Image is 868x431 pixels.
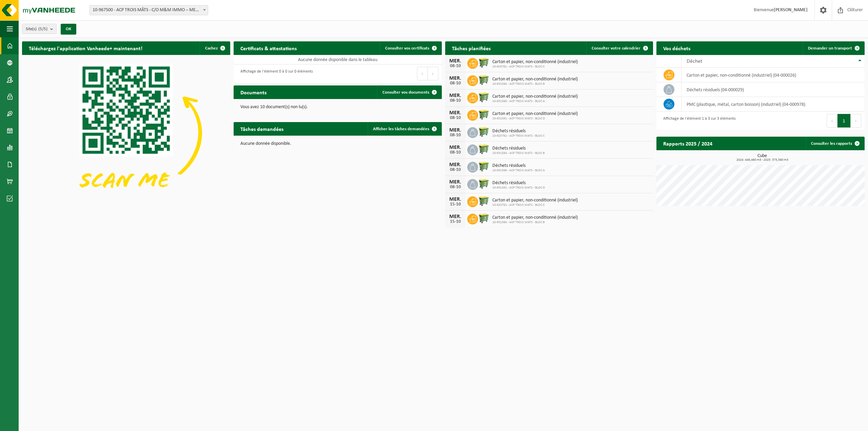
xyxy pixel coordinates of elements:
td: Aucune donnée disponible dans le tableau [234,55,442,64]
button: Next [851,114,861,128]
a: Afficher les tâches demandées [368,122,441,136]
span: 10-931584 - ACP TROIS MATS - BLOC B [492,220,578,224]
h2: Certificats & attestations [234,41,303,55]
img: WB-0660-HPE-GN-50 [478,126,490,138]
button: Cachez [200,41,230,55]
span: Site(s) [26,24,47,34]
p: Vous avez 10 document(s) non lu(s). [240,105,435,110]
span: Déchets résiduels [492,163,545,169]
div: MER. [449,162,462,168]
span: Consulter vos documents [382,90,429,95]
span: 10-931584 - ACP TROIS MATS - BLOC B [492,151,545,155]
h2: Tâches demandées [234,122,290,135]
div: 08-10 [449,116,462,120]
a: Consulter vos certificats [380,41,441,55]
span: Carton et papier, non-conditionné (industriel) [492,59,578,65]
button: Previous [827,114,837,128]
img: WB-0660-HPE-GN-50 [478,178,490,190]
img: WB-0660-HPE-GN-50 [478,161,490,172]
button: OK [61,24,76,35]
img: WB-0660-HPE-GN-50 [478,195,490,207]
a: Consulter les rapports [806,137,864,150]
span: Carton et papier, non-conditionné (industriel) [492,215,578,220]
div: MER. [449,76,462,81]
h2: Vos déchets [656,41,697,55]
span: Demander un transport [808,46,852,51]
div: MER. [449,179,462,185]
button: Site(s)(5/5) [22,24,57,34]
div: 08-10 [449,168,462,172]
div: MER. [449,145,462,150]
span: Consulter vos certificats [385,46,429,51]
a: Consulter vos documents [377,85,441,99]
button: 1 [837,114,851,128]
span: Carton et papier, non-conditionné (industriel) [492,111,578,117]
img: Download de VHEPlus App [22,55,230,211]
td: PMC (plastique, métal, carton boisson) (industriel) (04-000978) [682,97,865,112]
span: 10-931586 - ACP TROIS MATS - BLOC A [492,169,545,173]
span: Afficher les tâches demandées [373,127,429,131]
div: 08-10 [449,185,462,190]
div: Affichage de l'élément 1 à 3 sur 3 éléments [660,113,736,128]
p: Aucune donnée disponible. [240,141,435,146]
strong: [PERSON_NAME] [774,7,808,13]
span: Déchet [687,59,702,64]
span: Carton et papier, non-conditionné (industriel) [492,77,578,82]
span: Consulter votre calendrier [592,46,640,51]
div: MER. [449,128,462,133]
span: 10-967500 - ACP TROIS MÂTS - C/O M&M IMMO – MEZOUGHI MEHDI - FRAMERIES [90,5,208,15]
span: 10-925781 - ACP TROIS MATS - BLOC C [492,134,545,138]
span: Déchets résiduels [492,129,545,134]
span: 10-967500 - ACP TROIS MÂTS - C/O M&M IMMO – MEZOUGHI MEHDI - FRAMERIES [90,5,208,15]
h2: Documents [234,85,273,99]
h3: Cube [660,154,865,162]
div: 08-10 [449,133,462,138]
span: 10-931584 - ACP TROIS MATS - BLOC B [492,82,578,86]
span: 2024: 449,460 m3 - 2025: 373,560 m3 [660,158,865,162]
a: Consulter votre calendrier [586,41,652,55]
span: Cachez [205,46,218,51]
span: 10-925781 - ACP TROIS MATS - BLOC C [492,65,578,69]
div: MER. [449,58,462,64]
div: MER. [449,93,462,98]
div: 15-10 [449,219,462,224]
img: WB-0660-HPE-GN-50 [478,143,490,155]
img: WB-0660-HPE-GN-50 [478,57,490,68]
count: (5/5) [38,27,47,31]
span: 10-931586 - ACP TROIS MATS - BLOC A [492,99,578,103]
h2: Rapports 2025 / 2024 [656,137,719,150]
div: Affichage de l'élément 0 à 0 sur 0 éléments [237,66,313,81]
td: carton et papier, non-conditionné (industriel) (04-000026) [682,68,865,82]
div: 15-10 [449,202,462,207]
span: Déchets résiduels [492,146,545,151]
span: 10-931591 - ACP TROIS MATS - BLOC D [492,186,545,190]
h2: Tâches planifiées [445,41,497,55]
div: MER. [449,110,462,116]
img: WB-0660-HPE-GN-50 [478,74,490,86]
div: 08-10 [449,64,462,68]
span: Carton et papier, non-conditionné (industriel) [492,94,578,99]
h2: Téléchargez l'application Vanheede+ maintenant! [22,41,149,55]
div: MER. [449,214,462,219]
button: Next [428,67,438,80]
div: MER. [449,197,462,202]
div: 08-10 [449,98,462,103]
div: 08-10 [449,81,462,86]
a: Demander un transport [803,41,864,55]
span: Carton et papier, non-conditionné (industriel) [492,198,578,203]
div: 08-10 [449,150,462,155]
img: WB-0660-HPE-GN-50 [478,213,490,224]
img: WB-0660-HPE-GN-50 [478,92,490,103]
span: Déchets résiduels [492,180,545,186]
span: 10-925781 - ACP TROIS MATS - BLOC C [492,203,578,207]
span: 10-931591 - ACP TROIS MATS - BLOC D [492,117,578,121]
img: WB-0660-HPE-GN-50 [478,109,490,120]
td: déchets résiduels (04-000029) [682,82,865,97]
button: Previous [417,67,428,80]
